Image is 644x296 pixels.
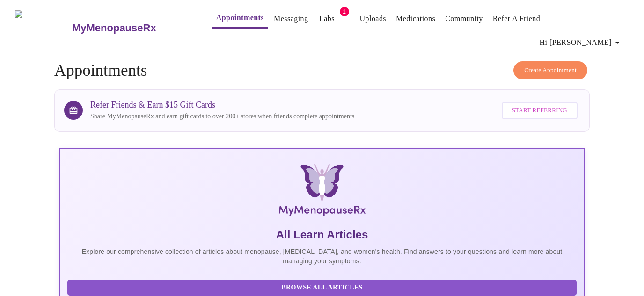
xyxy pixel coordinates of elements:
[270,9,312,28] button: Messaging
[441,9,487,28] button: Community
[72,22,156,34] h3: MyMenopauseRx
[146,164,498,220] img: MyMenopauseRx Logo
[90,112,354,121] p: Share MyMenopauseRx and earn gift cards to over 200+ stores when friends complete appointments
[512,105,567,116] span: Start Referring
[340,7,349,16] span: 1
[274,12,308,25] a: Messaging
[502,102,578,119] button: Start Referring
[15,10,71,45] img: MyMenopauseRx Logo
[540,36,623,49] span: Hi [PERSON_NAME]
[312,9,342,28] button: Labs
[392,9,439,28] button: Medications
[212,8,268,29] button: Appointments
[445,12,483,25] a: Community
[489,9,544,28] button: Refer a Friend
[90,100,354,110] h3: Refer Friends & Earn $15 Gift Cards
[77,282,567,294] span: Browse All Articles
[54,61,590,80] h4: Appointments
[493,12,541,25] a: Refer a Friend
[216,11,264,24] a: Appointments
[499,97,580,124] a: Start Referring
[71,12,193,44] a: MyMenopauseRx
[67,227,577,242] h5: All Learn Articles
[319,12,335,25] a: Labs
[356,9,390,28] button: Uploads
[360,12,387,25] a: Uploads
[536,33,627,52] button: Hi [PERSON_NAME]
[396,12,435,25] a: Medications
[67,247,577,266] p: Explore our comprehensive collection of articles about menopause, [MEDICAL_DATA], and women's hea...
[67,283,579,291] a: Browse All Articles
[513,61,587,79] button: Create Appointment
[524,65,577,76] span: Create Appointment
[67,280,577,296] button: Browse All Articles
